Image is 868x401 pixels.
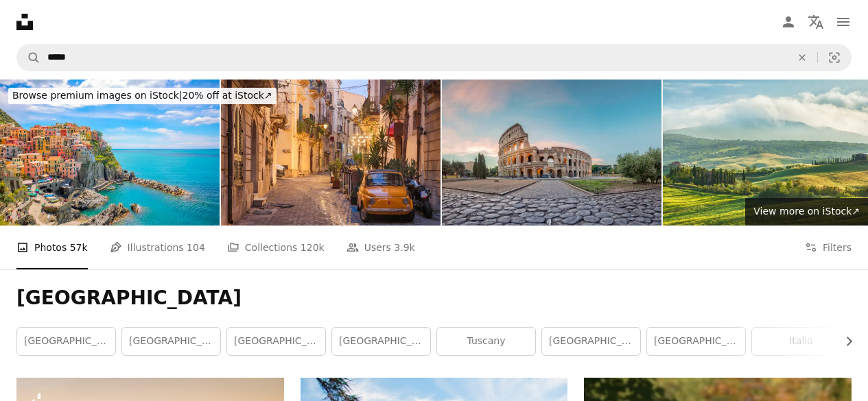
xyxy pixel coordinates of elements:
[110,226,205,269] a: Illustrations 104
[332,328,430,355] a: [GEOGRAPHIC_DATA]
[17,45,40,71] button: Search Unsplash
[775,8,802,36] a: Log in / Sign up
[787,45,817,71] button: Clear
[753,206,860,217] span: View more on iStock ↗
[442,80,661,226] img: Sunrise at Colosseum, Rome, Italy
[394,240,414,255] span: 3.9k
[16,44,852,71] form: Find visuals sitewide
[16,286,852,311] h1: [GEOGRAPHIC_DATA]
[818,45,851,71] button: Visual search
[221,80,441,226] img: Syracuse, Italy Street Scene at Twilight
[647,328,745,355] a: [GEOGRAPHIC_DATA]
[187,240,205,255] span: 104
[12,90,182,101] span: Browse premium images on iStock |
[752,328,850,355] a: italia
[12,90,272,101] span: 20% off at iStock ↗
[347,226,415,269] a: Users 3.9k
[745,198,868,226] a: View more on iStock↗
[16,14,33,30] a: Home — Unsplash
[17,328,115,355] a: [GEOGRAPHIC_DATA]
[802,8,830,36] button: Language
[301,240,325,255] span: 120k
[227,328,325,355] a: [GEOGRAPHIC_DATA]
[437,328,535,355] a: tuscany
[542,328,640,355] a: [GEOGRAPHIC_DATA]
[805,226,852,269] button: Filters
[227,226,325,269] a: Collections 120k
[122,328,220,355] a: [GEOGRAPHIC_DATA]
[836,328,852,355] button: scroll list to the right
[830,8,857,36] button: Menu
